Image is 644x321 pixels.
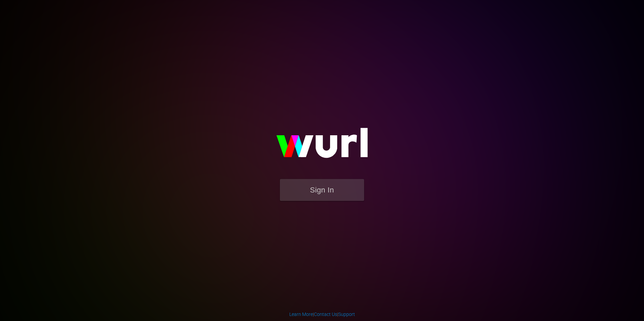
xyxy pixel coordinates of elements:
a: Support [338,312,355,317]
a: Contact Us [314,312,337,317]
a: Learn More [289,312,313,317]
button: Sign In [280,179,364,201]
img: wurl-logo-on-black-223613ac3d8ba8fe6dc639794a292ebdb59501304c7dfd60c99c58986ef67473.svg [255,113,389,179]
div: | | [289,311,355,318]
